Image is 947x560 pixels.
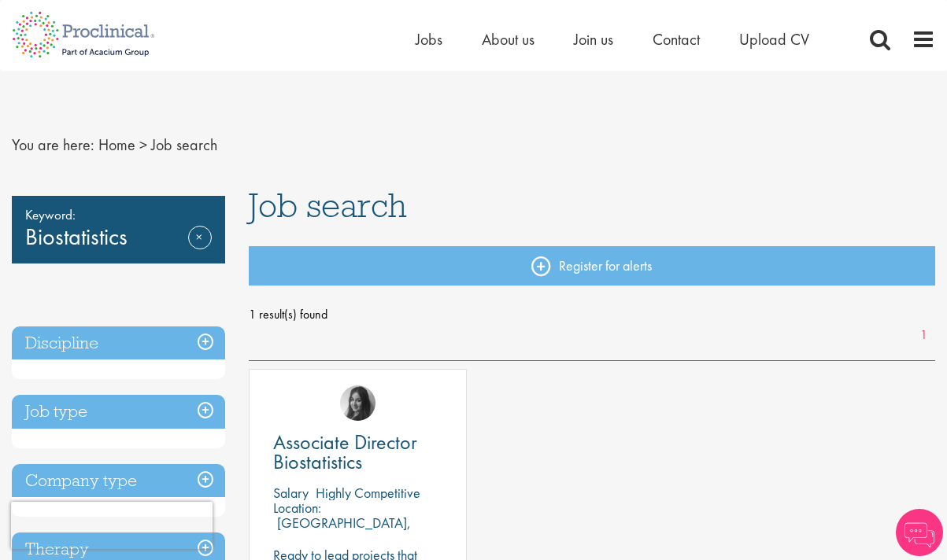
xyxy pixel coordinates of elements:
[316,484,420,502] p: Highly Competitive
[416,29,442,50] a: Jobs
[12,395,225,429] h3: Job type
[12,196,225,263] div: Biostatistics
[482,29,535,50] a: About us
[273,499,321,517] span: Location:
[912,326,935,344] a: 1
[139,134,147,155] span: >
[188,226,212,271] a: Remove
[249,184,407,227] span: Job search
[11,502,213,549] iframe: reCAPTCHA
[340,385,375,421] img: Heidi Hennigan
[574,29,613,50] a: Join us
[273,429,417,475] span: Associate Director Biostatistics
[151,134,217,155] span: Job search
[249,303,935,326] span: 1 result(s) found
[273,484,309,502] span: Salary
[249,246,935,286] a: Register for alerts
[25,204,212,226] span: Keyword:
[12,464,225,498] h3: Company type
[896,509,943,556] img: Chatbot
[12,134,94,155] span: You are here:
[739,29,809,50] a: Upload CV
[98,134,135,155] a: breadcrumb link
[273,433,442,472] a: Associate Director Biostatistics
[653,29,700,50] a: Contact
[273,514,411,547] p: [GEOGRAPHIC_DATA], [GEOGRAPHIC_DATA]
[12,326,225,360] h3: Discipline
